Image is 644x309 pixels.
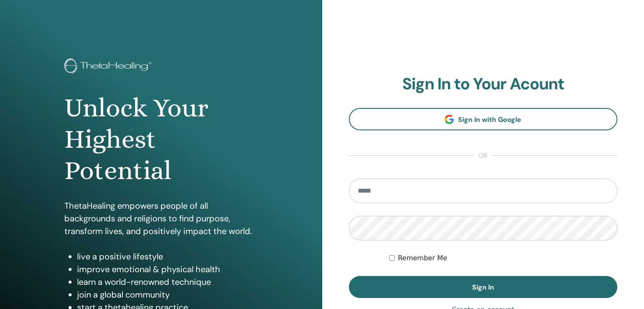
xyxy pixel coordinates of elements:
li: live a positive lifestyle [77,250,258,263]
a: Sign In with Google [349,108,618,130]
label: Remember Me [398,253,448,263]
p: ThetaHealing empowers people of all backgrounds and religions to find purpose, transform lives, a... [64,199,258,237]
h1: Unlock Your Highest Potential [64,92,258,187]
h2: Sign In to Your Acount [349,74,618,94]
li: join a global community [77,288,258,301]
span: Sign In [472,283,494,292]
span: or [474,151,492,161]
li: improve emotional & physical health [77,263,258,276]
button: Sign In [349,276,618,298]
span: Sign In with Google [458,115,521,124]
li: learn a world-renowned technique [77,276,258,288]
div: Keep me authenticated indefinitely or until I manually logout [389,253,617,263]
